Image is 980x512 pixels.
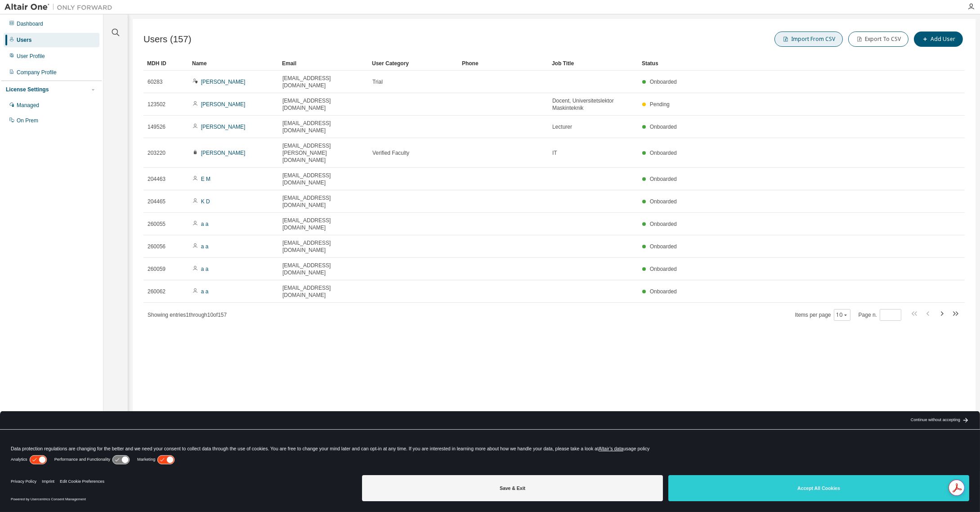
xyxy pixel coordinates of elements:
[650,243,677,250] span: Onboarded
[552,149,557,157] span: IT
[282,172,364,186] span: [EMAIL_ADDRESS][DOMAIN_NAME]
[17,117,38,124] div: On Prem
[201,221,209,227] a: a a
[148,198,166,205] span: 204465
[650,101,670,108] span: Pending
[836,311,848,319] button: 10
[201,150,246,156] a: [PERSON_NAME]
[148,312,227,318] span: Showing entries 1 through 10 of 157
[650,288,677,295] span: Onboarded
[201,288,209,295] a: a a
[650,124,677,130] span: Onboarded
[17,102,39,109] div: Managed
[282,97,364,112] span: [EMAIL_ADDRESS][DOMAIN_NAME]
[552,56,635,71] div: Job Title
[17,69,57,76] div: Company Profile
[914,31,963,47] button: Add User
[201,79,246,85] a: [PERSON_NAME]
[201,124,246,130] a: [PERSON_NAME]
[282,262,364,276] span: [EMAIL_ADDRESS][DOMAIN_NAME]
[147,56,185,71] div: MDH ID
[6,86,49,93] div: License Settings
[650,150,677,156] span: Onboarded
[282,217,364,231] span: [EMAIL_ADDRESS][DOMAIN_NAME]
[148,243,166,250] span: 260056
[201,101,246,108] a: [PERSON_NAME]
[17,53,45,60] div: User Profile
[282,284,364,299] span: [EMAIL_ADDRESS][DOMAIN_NAME]
[148,101,166,108] span: 123502
[795,309,850,321] span: Items per page
[642,56,911,71] div: Status
[148,265,166,273] span: 260059
[192,56,275,71] div: Name
[282,142,364,164] span: [EMAIL_ADDRESS][PERSON_NAME][DOMAIN_NAME]
[372,149,409,157] span: Verified Faculty
[282,120,364,134] span: [EMAIL_ADDRESS][DOMAIN_NAME]
[148,78,162,85] span: 60283
[650,176,677,182] span: Onboarded
[282,56,365,71] div: Email
[859,309,901,321] span: Page n.
[148,123,166,130] span: 149526
[282,239,364,254] span: [EMAIL_ADDRESS][DOMAIN_NAME]
[201,266,209,272] a: a a
[650,79,677,85] span: Onboarded
[650,198,677,205] span: Onboarded
[372,56,455,71] div: User Category
[650,221,677,227] span: Onboarded
[774,31,843,47] button: Import From CSV
[148,220,166,228] span: 260055
[282,194,364,209] span: [EMAIL_ADDRESS][DOMAIN_NAME]
[201,176,210,182] a: E M
[148,149,166,157] span: 203220
[650,266,677,272] span: Onboarded
[372,78,383,85] span: Trial
[552,97,634,112] span: Docent, Universitetslektor Maskinteknik
[143,34,192,45] span: Users (157)
[552,123,572,130] span: Lecturer
[201,198,210,205] a: K D
[17,20,43,27] div: Dashboard
[17,36,31,44] div: Users
[148,288,166,295] span: 260062
[148,175,166,183] span: 204463
[201,243,209,250] a: a a
[462,56,545,71] div: Phone
[848,31,908,47] button: Export To CSV
[282,75,364,89] span: [EMAIL_ADDRESS][DOMAIN_NAME]
[4,3,117,12] img: Altair One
